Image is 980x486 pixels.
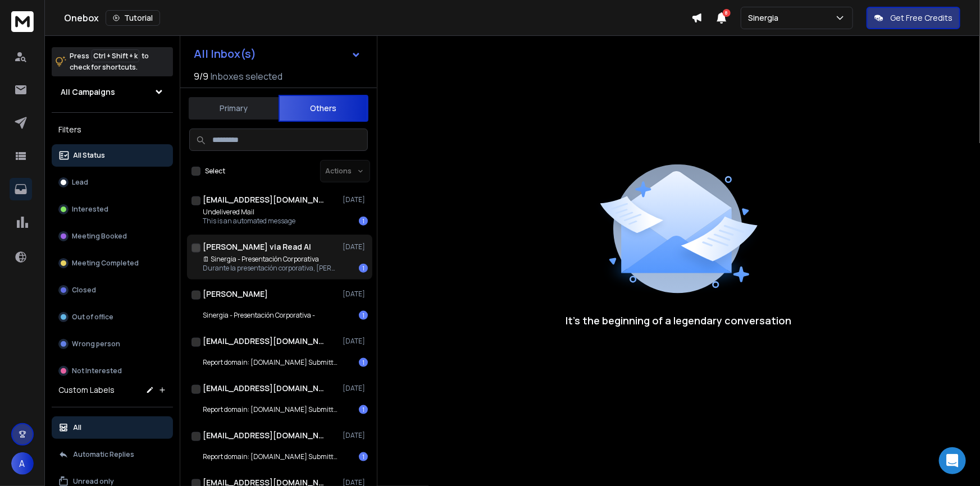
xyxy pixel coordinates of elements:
[939,447,966,474] div: Open Intercom Messenger
[203,405,338,414] p: Report domain: [DOMAIN_NAME] Submitter: [DOMAIN_NAME]
[203,217,295,226] p: This is an automated message
[73,477,114,486] p: Unread only
[52,252,173,274] button: Meeting Completed
[279,95,368,122] button: Others
[203,383,326,394] h1: [EMAIL_ADDRESS][DOMAIN_NAME]
[203,241,311,253] h1: [PERSON_NAME] via Read AI
[72,366,122,375] p: Not Interested
[73,450,134,459] p: Automatic Replies
[61,86,115,98] h1: All Campaigns
[52,360,173,382] button: Not Interested
[203,255,338,264] p: 🗓 Sinergia - Presentación Corporativa
[343,290,368,299] p: [DATE]
[11,452,34,475] button: A
[72,232,127,241] p: Meeting Booked
[70,51,149,73] p: Press to check for shortcuts.
[205,167,225,176] label: Select
[58,384,115,396] h3: Custom Labels
[72,340,120,349] p: Wrong person
[748,12,783,24] p: Sinergia
[189,96,279,121] button: Primary
[72,259,139,268] p: Meeting Completed
[52,225,173,247] button: Meeting Booked
[359,358,368,367] div: 1
[359,264,368,273] div: 1
[203,264,338,273] p: Durante la presentación corporativa, [PERSON_NAME]
[52,333,173,355] button: Wrong person
[52,122,173,137] h3: Filters
[52,171,173,194] button: Lead
[359,405,368,414] div: 1
[106,10,160,26] button: Tutorial
[52,144,173,167] button: All Status
[72,178,88,187] p: Lead
[211,70,282,83] h3: Inboxes selected
[92,49,139,62] span: Ctrl + Shift + k
[343,337,368,346] p: [DATE]
[890,12,952,24] p: Get Free Credits
[203,208,295,217] p: Undelivered Mail
[73,423,81,432] p: All
[52,416,173,439] button: All
[867,7,960,29] button: Get Free Credits
[194,48,256,59] h1: All Inbox(s)
[723,9,731,17] span: 8
[203,311,315,320] p: Sinergia - Presentación Corporativa -
[203,336,326,347] h1: [EMAIL_ADDRESS][DOMAIN_NAME]
[359,217,368,226] div: 1
[343,431,368,440] p: [DATE]
[52,81,173,103] button: All Campaigns
[203,452,338,461] p: Report domain: [DOMAIN_NAME] Submitter: [DOMAIN_NAME]
[566,313,792,328] p: It’s the beginning of a legendary conversation
[343,242,368,251] p: [DATE]
[52,443,173,466] button: Automatic Replies
[343,384,368,393] p: [DATE]
[203,430,326,441] h1: [EMAIL_ADDRESS][DOMAIN_NAME]
[203,358,338,367] p: Report domain: [DOMAIN_NAME] Submitter: [DOMAIN_NAME]
[52,306,173,328] button: Out of office
[203,194,326,205] h1: [EMAIL_ADDRESS][DOMAIN_NAME]
[185,43,370,65] button: All Inbox(s)
[72,205,108,214] p: Interested
[64,10,691,26] div: Onebox
[72,313,113,322] p: Out of office
[359,452,368,461] div: 1
[194,70,208,83] span: 9 / 9
[52,279,173,301] button: Closed
[343,195,368,204] p: [DATE]
[203,288,268,300] h1: [PERSON_NAME]
[72,286,96,295] p: Closed
[73,151,105,160] p: All Status
[52,198,173,221] button: Interested
[359,311,368,320] div: 1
